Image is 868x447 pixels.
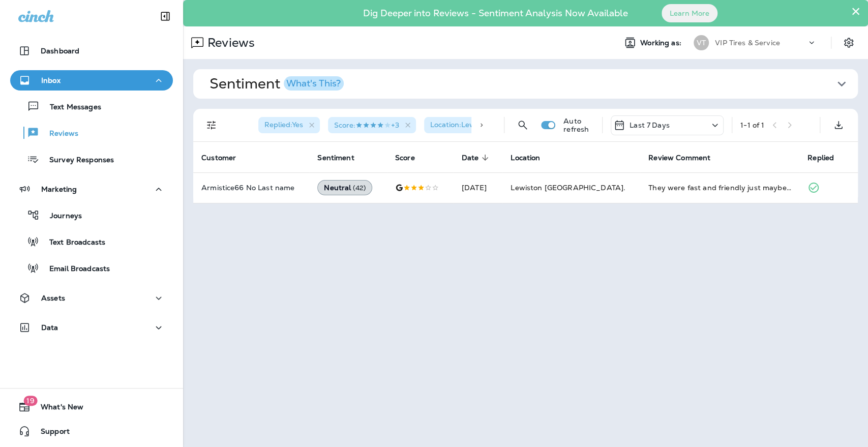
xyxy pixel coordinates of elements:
[328,117,416,133] div: Score:4 Stars+3
[201,115,222,135] button: Filters
[39,264,110,274] p: Email Broadcasts
[353,184,366,192] span: ( 42 )
[454,172,503,203] td: [DATE]
[10,41,173,61] button: Dashboard
[10,122,173,143] button: Reviews
[511,153,553,162] span: Location
[430,120,574,129] span: Location : Lewiston [GEOGRAPHIC_DATA].
[31,403,83,415] span: What's New
[563,117,594,133] p: Auto refresh
[840,34,858,52] button: Settings
[264,120,303,129] span: Replied : Yes
[10,231,173,252] button: Text Broadcasts
[317,180,372,195] div: Neutral
[39,129,78,139] p: Reviews
[10,421,173,441] button: Support
[41,185,77,193] p: Marketing
[851,3,860,19] button: Close
[10,70,173,91] button: Inbox
[31,427,70,439] span: Support
[10,204,173,226] button: Journeys
[23,396,37,406] span: 19
[462,153,492,162] span: Date
[10,257,173,279] button: Email Broadcasts
[10,397,173,417] button: 19What's New
[10,288,173,308] button: Assets
[209,75,344,93] h1: Sentiment
[334,12,657,15] p: Dig Deeper into Reviews - Sentiment Analysis Now Available
[201,184,301,192] p: Armistice66 No Last name
[40,212,82,221] p: Journeys
[286,79,341,88] div: What's This?
[151,6,179,26] button: Collapse Sidebar
[39,238,105,248] p: Text Broadcasts
[39,156,114,165] p: Survey Responses
[201,69,866,99] button: SentimentWhat's This?
[203,35,255,50] p: Reviews
[648,153,724,162] span: Review Comment
[201,153,249,162] span: Customer
[630,121,670,129] p: Last 7 Days
[513,115,533,135] button: Search Reviews
[694,35,709,50] div: VT
[740,121,764,129] div: 1 - 1 of 1
[648,183,791,193] div: They were fast and friendly just maybe a little to fast. Car was misfiring and the dashboard lit ...
[258,117,320,133] div: Replied:Yes
[807,153,847,162] span: Replied
[511,154,540,162] span: Location
[662,4,717,22] button: Learn More
[40,103,101,112] p: Text Messages
[41,47,79,55] p: Dashboard
[317,154,354,162] span: Sentiment
[807,154,834,162] span: Replied
[10,317,173,338] button: Data
[41,294,65,302] p: Assets
[511,183,625,192] span: Lewiston [GEOGRAPHIC_DATA].
[10,179,173,199] button: Marketing
[41,76,61,84] p: Inbox
[424,117,591,133] div: Location:Lewiston [GEOGRAPHIC_DATA].
[828,115,849,135] button: Export as CSV
[715,39,780,47] p: VIP Tires & Service
[462,154,479,162] span: Date
[395,153,428,162] span: Score
[317,153,367,162] span: Sentiment
[284,76,344,91] button: What's This?
[334,121,399,130] span: Score : +3
[395,154,415,162] span: Score
[648,154,710,162] span: Review Comment
[10,148,173,170] button: Survey Responses
[201,154,236,162] span: Customer
[10,96,173,117] button: Text Messages
[41,323,58,332] p: Data
[640,39,683,47] span: Working as:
